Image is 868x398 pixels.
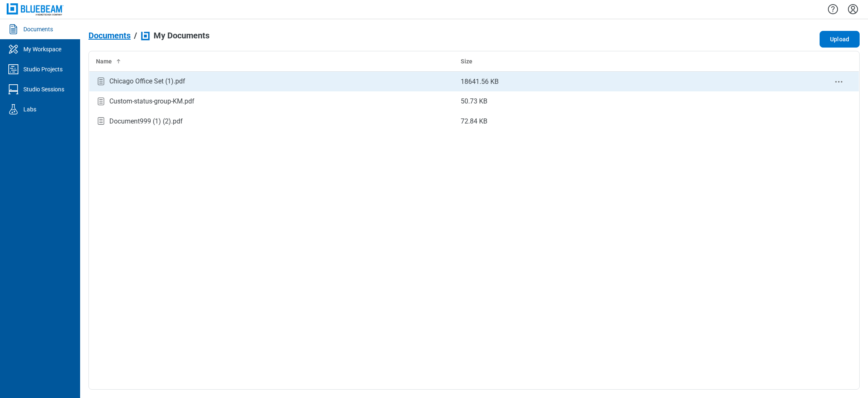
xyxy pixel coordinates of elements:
td: 72.84 KB [454,111,819,131]
div: Labs [23,105,36,113]
svg: Documents [7,23,20,36]
div: Name [96,57,447,65]
div: Studio Sessions [23,85,64,93]
img: Bluebeam, Inc. [7,3,63,15]
div: Studio Projects [23,65,63,73]
span: Documents [88,31,131,40]
svg: Studio Sessions [7,83,20,96]
button: Upload [820,31,860,48]
div: My Workspace [23,45,61,53]
div: Size [461,57,812,65]
div: / [134,31,137,40]
div: Documents [23,25,53,33]
svg: Studio Projects [7,63,20,76]
td: 50.73 KB [454,91,819,111]
button: context-menu [834,77,844,87]
div: Chicago Office Set (1).pdf [109,76,185,86]
td: 18641.56 KB [454,71,819,91]
div: Custom-status-group-KM.pdf [109,96,194,106]
table: bb-data-table [89,51,859,132]
svg: Labs [7,103,20,116]
div: Document999 (1) (2).pdf [109,116,183,126]
button: Settings [846,2,860,16]
span: My Documents [154,31,209,40]
svg: My Workspace [7,43,20,56]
